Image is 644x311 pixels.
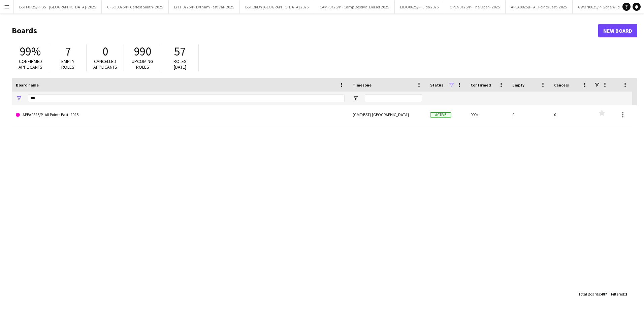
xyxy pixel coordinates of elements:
span: 7 [65,44,71,59]
span: 57 [174,44,186,59]
span: Filtered [611,291,624,297]
span: Confirmed applicants [19,58,42,70]
button: OPEN0725/P- The Open- 2025 [444,0,506,13]
button: BST BREW [GEOGRAPHIC_DATA] 2025 [240,0,314,13]
div: : [611,287,627,301]
span: Empty [512,82,524,88]
span: Cancelled applicants [93,58,117,70]
input: Board name Filter Input [28,94,345,102]
button: LYTH0725/P- Lytham Festival- 2025 [169,0,240,13]
span: Status [430,82,443,88]
span: 487 [601,291,607,297]
span: 99% [20,44,41,59]
button: BSTF0725/P- BST [GEOGRAPHIC_DATA]- 2025 [14,0,102,13]
div: 99% [466,105,508,124]
div: 0 [550,105,592,124]
h1: Boards [12,26,598,36]
span: Total Boards [578,291,600,297]
span: Board name [16,82,39,88]
span: Upcoming roles [132,58,153,70]
span: Empty roles [61,58,74,70]
span: Active [430,112,451,117]
span: 990 [134,44,151,59]
a: New Board [598,24,637,37]
button: Open Filter Menu [353,95,359,101]
div: : [578,287,607,301]
div: (GMT/BST) [GEOGRAPHIC_DATA] [349,105,426,124]
button: LIDO0625/P- Lido 2025 [395,0,444,13]
input: Timezone Filter Input [365,94,422,102]
button: Open Filter Menu [16,95,22,101]
a: APEA0825/P- All Points East- 2025 [16,105,345,124]
div: 0 [508,105,550,124]
span: Cancels [554,82,569,88]
span: Timezone [353,82,372,88]
button: CAMP0725/P - Camp Bestival Dorset 2025 [314,0,395,13]
span: Roles [DATE] [173,58,187,70]
button: APEA0825/P- All Points East- 2025 [506,0,573,13]
span: Confirmed [471,82,491,88]
span: 0 [102,44,108,59]
span: 1 [625,291,627,297]
button: CFSO0825/P- Carfest South- 2025 [102,0,169,13]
